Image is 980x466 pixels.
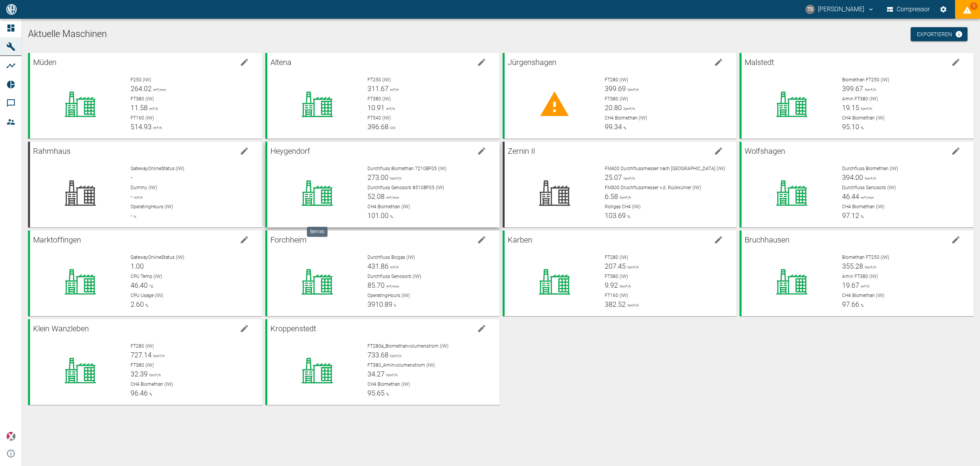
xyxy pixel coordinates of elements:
[367,255,415,260] span: Durchfluss Biogas (IW)
[474,232,489,248] button: edit machine
[33,324,89,333] span: Klein Wanzleben
[622,176,635,181] span: Nm³/h
[367,96,391,102] span: FT380 (IW)
[842,115,885,121] span: CH4 Biomethan (IW)
[842,300,859,308] span: 97.66
[948,232,964,248] button: edit machine
[148,392,152,396] span: %
[622,126,626,130] span: %
[842,262,863,270] span: 355.28
[605,274,628,279] span: FT380 (IW)
[131,104,148,112] span: 11.58
[131,362,154,368] span: FT380 (IW)
[237,232,252,248] button: edit machine
[605,96,628,102] span: FT380 (IW)
[605,204,641,209] span: Rohgas CH4 (IW)
[605,262,626,270] span: 207.45
[842,204,885,209] span: CH4 Biomethan (IW)
[842,211,859,220] span: 97.12
[131,204,173,209] span: OperatingHours (IW)
[131,115,154,121] span: FT160 (IW)
[711,232,726,248] button: edit machine
[842,281,859,289] span: 19.67
[132,195,143,200] span: m³/h
[388,88,399,92] span: m³/h
[605,173,622,181] span: 25.07
[503,230,737,316] a: Karbenedit machineFT280 (IW)207.45Nm³/hFT380 (IW)9.92Nm³/hFT160 (IW)382.52Nm³/h
[842,84,863,93] span: 399.67
[745,235,789,244] span: Bruchhausen
[605,123,622,131] span: 99.34
[859,303,863,308] span: %
[131,370,148,378] span: 32.39
[131,211,132,220] span: -
[863,265,876,269] span: Nm³/h
[388,265,399,269] span: m³/h
[367,204,410,209] span: CH4 Biomethan (IW)
[131,166,184,171] span: GatewayOnlineStatus (IW)
[33,235,81,244] span: Marktoffingen
[605,192,618,200] span: 6.58
[842,166,898,171] span: Durchfluss Biomethan (IW)
[367,382,410,387] span: CH4 Biomethan (IW)
[270,235,307,244] span: Forchheim
[237,55,252,70] button: edit machine
[237,321,252,336] button: edit machine
[605,211,626,220] span: 103.69
[367,362,435,368] span: FT380_Aminvolumenstrom (IW)
[605,115,647,121] span: CH4 Biomethan (IW)
[307,227,328,237] div: Betrieb
[842,293,885,298] span: CH4 Biomethan (IW)
[367,300,392,308] span: 3910.89
[131,192,132,200] span: -
[367,185,444,190] span: Durchfluss Genosorb 8510BF05 (IW)
[131,343,154,349] span: FT280 (IW)
[152,126,162,130] span: m³/h
[367,166,447,171] span: Durchfluss Biomethan 7210BF05 (IW)
[131,77,151,83] span: F250 (IW)
[385,107,395,111] span: m³/h
[131,262,144,270] span: 1.00
[842,104,859,112] span: 19.15
[148,107,158,111] span: m³/h
[270,146,310,156] span: Heygendorf
[859,284,869,288] span: m³/h
[474,55,489,70] button: edit machine
[605,293,628,298] span: FT160 (IW)
[745,146,785,156] span: Wolfshagen
[842,96,878,102] span: Amin FT380 (IW)
[605,166,725,171] span: FM400 Durchflussmesser nach [GEOGRAPHIC_DATA] (IW)
[622,107,635,111] span: Nm³/h
[152,88,166,92] span: m³/min
[367,351,388,359] span: 733.68
[842,77,889,83] span: Biomethan FT250 (IW)
[148,373,161,377] span: Nm³/h
[152,354,164,358] span: Nm³/h
[385,373,397,377] span: Nm³/h
[367,173,388,181] span: 273.00
[740,230,974,316] a: Bruchhausenedit machineBiomethan FT250 (IW)355.28Nm³/hAmin FT380 (IW)19.67m³/hCH4 Biomethan (IW)9...
[474,321,489,336] button: edit machine
[605,84,626,93] span: 399.69
[385,195,399,200] span: m³/min
[265,230,500,316] a: Forchheimedit machineDurchfluss Biogas (IW)431.86m³/hDurchfluss Genosorb (IW)85.70m³/minOperating...
[367,211,388,220] span: 101.00
[28,53,262,139] a: Müdenedit machineF250 (IW)264.02m³/minFT380 (IW)11.58m³/hFT160 (IW)514.93m³/h
[131,351,152,359] span: 727.14
[270,58,291,67] span: Altena
[885,2,932,16] button: Compressor
[388,215,393,219] span: %
[131,382,173,387] span: CH4 Biomethan (IW)
[131,274,162,279] span: CPU Temp (IW)
[948,143,964,159] button: edit machine
[605,104,622,112] span: 20.80
[626,303,639,308] span: Nm³/h
[144,303,148,308] span: %
[367,293,410,298] span: OperatingHours (IW)
[859,215,863,219] span: %
[367,192,385,200] span: 52.08
[33,58,57,67] span: Müden
[388,354,401,358] span: Nm³/h
[131,300,144,308] span: 2.60
[367,123,388,131] span: 396.68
